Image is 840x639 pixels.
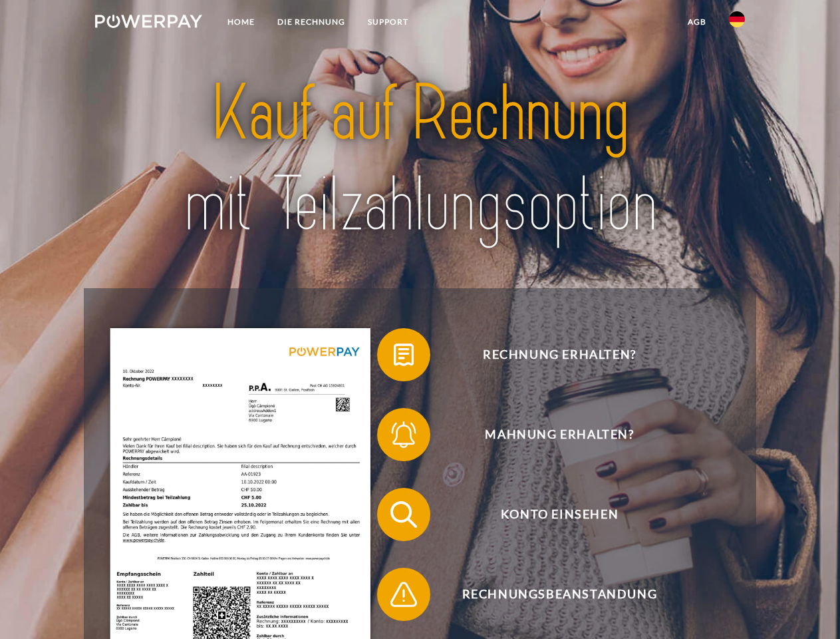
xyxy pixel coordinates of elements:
img: qb_bell.svg [387,418,420,451]
img: qb_warning.svg [387,578,420,611]
a: Home [216,10,266,34]
a: DIE RECHNUNG [266,10,356,34]
img: title-powerpay_de.svg [127,64,713,255]
span: Rechnung erhalten? [396,328,722,381]
a: agb [676,10,718,34]
span: Rechnungsbeanstandung [396,568,722,621]
span: Mahnung erhalten? [396,408,722,461]
img: de [729,11,745,27]
button: Rechnung erhalten? [377,328,723,381]
button: Rechnungsbeanstandung [377,568,723,621]
button: Konto einsehen [377,488,723,541]
img: qb_search.svg [387,498,420,531]
img: logo-powerpay-white.svg [95,15,202,28]
button: Mahnung erhalten? [377,408,723,461]
span: Konto einsehen [396,488,722,541]
img: qb_bill.svg [387,338,420,371]
a: SUPPORT [356,10,420,34]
